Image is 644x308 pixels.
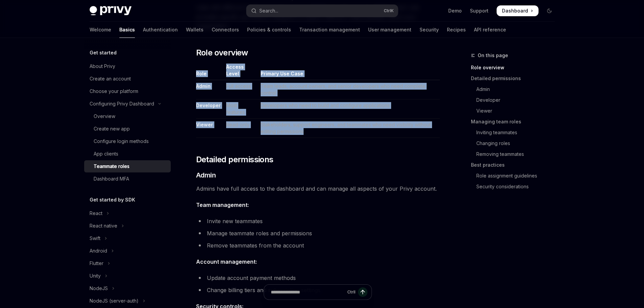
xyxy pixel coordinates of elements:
[196,102,221,108] strong: Developer
[84,232,171,244] button: Toggle Swift section
[84,98,171,110] button: Toggle Configuring Privy Dashboard section
[368,22,411,38] a: User management
[90,75,131,83] div: Create an account
[196,47,248,58] span: Role overview
[90,87,138,95] div: Choose your platform
[84,85,171,97] a: Choose your platform
[497,5,539,16] a: Dashboard
[471,149,560,160] a: Removing teammates
[196,64,223,80] th: Role
[196,184,440,193] span: Admins have full access to the dashboard and can manage all aspects of your Privy account.
[471,116,560,127] a: Managing team roles
[448,7,462,14] a: Demo
[84,257,171,269] button: Toggle Flutter section
[258,99,439,119] td: Developers who need to build and configure applications
[223,99,258,119] td: Most features
[90,62,115,70] div: About Privy
[84,73,171,85] a: Create an account
[90,100,154,108] div: Configuring Privy Dashboard
[94,112,115,120] div: Overview
[471,105,560,116] a: Viewer
[471,73,560,84] a: Detailed permissions
[90,22,111,38] a: Welcome
[90,297,139,305] div: NodeJS (server-auth)
[471,181,560,192] a: Security considerations
[478,51,508,60] span: On this page
[471,84,560,95] a: Admin
[196,241,440,250] li: Remove teammates from the account
[94,137,149,145] div: Configure login methods
[196,229,440,238] li: Manage teammate roles and permissions
[474,22,506,38] a: API reference
[84,148,171,160] a: App clients
[186,22,204,38] a: Wallets
[90,272,101,280] div: Unity
[470,7,488,14] a: Support
[544,5,555,16] button: Toggle dark mode
[119,22,135,38] a: Basics
[84,123,171,135] a: Create new app
[196,170,216,180] span: Admin
[90,6,132,16] img: dark logo
[84,160,171,172] a: Teammate roles
[471,62,560,73] a: Role overview
[84,173,171,185] a: Dashboard MFA
[196,83,211,89] strong: Admin
[471,160,560,170] a: Best practices
[223,64,258,80] th: Access Level
[196,273,440,283] li: Update account payment methods
[90,259,103,267] div: Flutter
[471,127,560,138] a: Inviting teammates
[84,135,171,147] a: Configure login methods
[84,110,171,122] a: Overview
[84,207,171,219] button: Toggle React section
[94,162,129,170] div: Teammate roles
[94,125,130,133] div: Create new app
[90,284,108,292] div: NodeJS
[212,22,239,38] a: Connectors
[384,8,394,14] span: Ctrl K
[90,209,102,217] div: React
[90,234,100,242] div: Swift
[271,285,344,300] input: Ask a question...
[299,22,360,38] a: Transaction management
[84,220,171,232] button: Toggle React native section
[502,7,528,14] span: Dashboard
[84,60,171,72] a: About Privy
[196,216,440,226] li: Invite new teammates
[84,295,171,307] button: Toggle NodeJS (server-auth) section
[420,22,439,38] a: Security
[196,154,273,165] span: Detailed permissions
[90,222,117,230] div: React native
[90,49,117,57] h5: Get started
[196,202,249,208] strong: Team management:
[90,247,107,255] div: Android
[196,122,213,127] strong: Viewer
[447,22,466,38] a: Recipes
[258,119,439,138] td: Stakeholders, support engineers, and teammates who need visibility without editing permissions
[247,22,291,38] a: Policies & controls
[258,80,439,99] td: Team leads, account owners, and senior developers who need complete control
[471,170,560,181] a: Role assignment guidelines
[471,138,560,149] a: Changing roles
[258,64,439,80] th: Primary Use Case
[358,287,367,297] button: Send message
[259,7,278,15] div: Search...
[84,270,171,282] button: Toggle Unity section
[90,196,135,204] h5: Get started by SDK
[196,258,257,265] strong: Account management:
[223,119,258,138] td: Read-only
[94,175,129,183] div: Dashboard MFA
[471,95,560,105] a: Developer
[84,245,171,257] button: Toggle Android section
[223,80,258,99] td: Full access
[143,22,178,38] a: Authentication
[84,282,171,294] button: Toggle NodeJS section
[246,5,398,17] button: Open search
[94,150,118,158] div: App clients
